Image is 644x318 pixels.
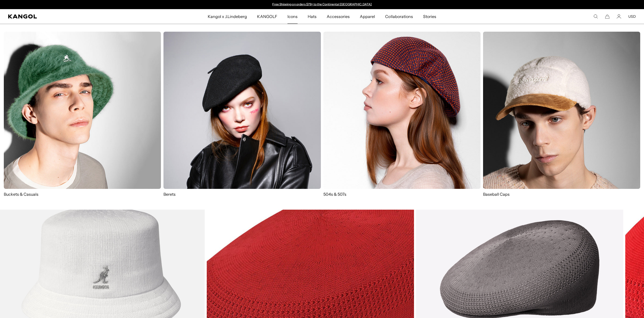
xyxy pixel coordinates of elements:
[208,9,247,24] span: Kangol x J.Lindeberg
[287,9,298,24] span: Icons
[203,9,252,24] a: Kangol x J.Lindeberg
[308,9,317,24] span: Hats
[270,3,374,7] div: 1 of 2
[423,9,436,24] span: Stories
[4,191,161,197] p: Buckets & Casuals
[385,9,413,24] span: Collaborations
[483,32,640,202] a: Baseball Caps
[270,3,374,7] div: Announcement
[270,3,374,7] slideshow-component: Announcement bar
[628,14,636,19] button: USD
[360,9,375,24] span: Apparel
[322,9,355,24] a: Accessories
[605,14,610,19] button: Cart
[593,14,598,19] summary: Search here
[282,9,303,24] a: Icons
[617,14,621,19] a: Account
[418,9,441,24] a: Stories
[380,9,418,24] a: Collaborations
[323,32,481,197] a: 504s & 507s
[483,191,640,197] p: Baseball Caps
[163,32,321,197] a: Berets
[257,9,277,24] span: KANGOLF
[8,14,138,18] a: Kangol
[272,2,372,6] a: Free Shipping on orders $79+ to the Continental [GEOGRAPHIC_DATA]
[355,9,380,24] a: Apparel
[323,191,481,197] p: 504s & 507s
[4,32,161,197] a: Buckets & Casuals
[303,9,322,24] a: Hats
[163,191,321,197] p: Berets
[252,9,282,24] a: KANGOLF
[327,9,350,24] span: Accessories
